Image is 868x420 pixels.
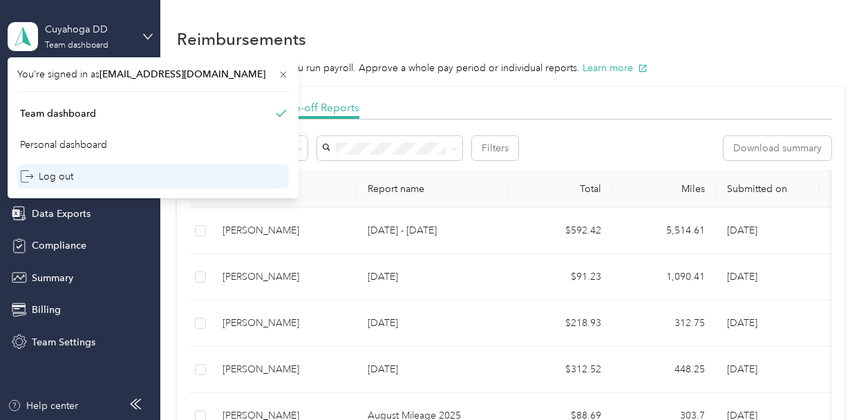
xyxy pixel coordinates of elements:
td: 448.25 [612,347,716,393]
div: Cuyahoga DD [45,22,131,37]
div: Team dashboard [20,106,96,121]
button: Help center [8,399,78,413]
td: 312.75 [612,300,716,347]
div: Log out [20,169,73,184]
div: Miles [623,183,705,195]
span: [DATE] [727,363,757,375]
div: Personal dashboard [20,137,107,152]
span: [DATE] [727,271,757,283]
p: Run reimbursements like you run payroll. Approve a whole pay period or individual reports. [177,61,844,75]
div: [PERSON_NAME] [223,223,346,238]
button: Download summary [724,136,831,160]
td: $218.93 [509,300,612,347]
span: One-off Reports [279,101,359,114]
iframe: Everlance-gr Chat Button Frame [791,343,868,420]
span: Data Exports [32,207,91,221]
span: Billing [32,303,61,317]
span: [EMAIL_ADDRESS][DOMAIN_NAME] [100,68,265,80]
div: Total [520,183,601,195]
div: [PERSON_NAME] [223,362,346,377]
div: [PERSON_NAME] [223,316,346,331]
div: Team dashboard [45,41,108,50]
span: You’re signed in as [17,67,289,82]
span: Compliance [32,238,86,253]
button: Learn more [583,61,648,75]
th: Report name [357,170,509,208]
span: Team Settings [32,335,95,350]
td: $91.23 [509,254,612,300]
td: $592.42 [509,208,612,254]
td: 1,090.41 [612,254,716,300]
span: [DATE] [727,225,757,236]
span: [DATE] [727,317,757,329]
p: [DATE] [368,362,498,377]
td: 5,514.61 [612,208,716,254]
th: Submitted on [716,170,820,208]
span: Summary [32,271,73,285]
p: [DATE] - [DATE] [368,223,498,238]
p: [DATE] [368,316,498,331]
p: [DATE] [368,269,498,285]
div: [PERSON_NAME] [223,269,346,285]
h1: Reimbursements [177,32,306,46]
td: $312.52 [509,347,612,393]
button: Filters [472,136,518,160]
